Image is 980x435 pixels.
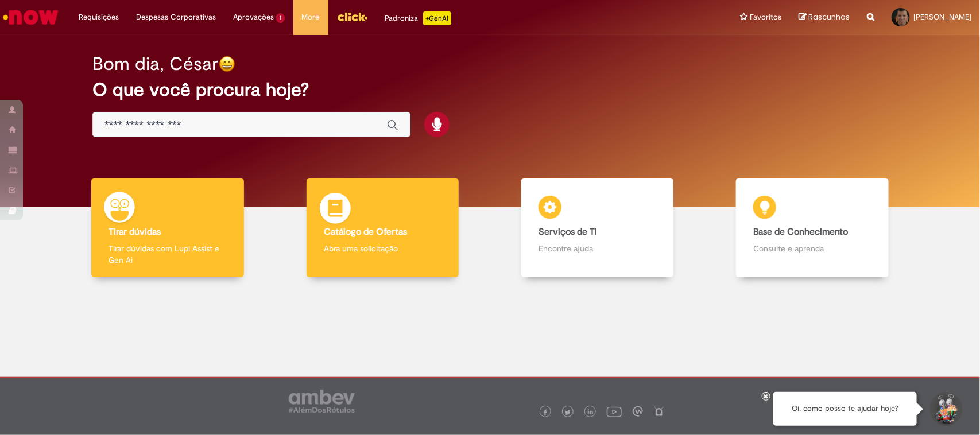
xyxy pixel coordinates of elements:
[136,11,216,23] span: Despesas Corporativas
[92,80,888,100] h2: O que você procura hoje?
[1,6,60,29] img: ServiceNow
[773,392,917,426] div: Oi, como posso te ajudar hoje?
[705,178,920,278] a: Base de Conhecimento Consulte e aprenda
[92,54,219,74] h2: Bom dia, César
[654,406,664,417] img: logo_footer_naosei.png
[219,56,235,72] img: happy-face.png
[324,243,441,254] p: Abra uma solicitação
[109,243,226,266] p: Tirar dúvidas com Lupi Assist e Gen Ai
[60,178,275,278] a: Tirar dúvidas Tirar dúvidas com Lupi Assist e Gen Ai
[913,12,971,22] span: [PERSON_NAME]
[633,406,643,417] img: logo_footer_workplace.png
[753,243,871,254] p: Consulte e aprenda
[233,11,274,23] span: Aprovações
[490,178,705,278] a: Serviços de TI Encontre ajuda
[607,404,622,419] img: logo_footer_youtube.png
[753,226,848,238] b: Base de Conhecimento
[750,11,781,23] span: Favoritos
[289,390,355,413] img: logo_footer_ambev_rotulo_gray.png
[808,11,850,22] span: Rascunhos
[324,226,407,238] b: Catálogo de Ofertas
[588,409,594,416] img: logo_footer_linkedin.png
[385,11,451,25] div: Padroniza
[337,8,368,25] img: click_logo_yellow_360x200.png
[423,11,451,25] p: +GenAi
[276,13,285,23] span: 1
[928,392,963,426] button: Iniciar Conversa de Suporte
[539,226,597,238] b: Serviços de TI
[799,12,850,23] a: Rascunhos
[79,11,119,23] span: Requisições
[539,243,656,254] p: Encontre ajuda
[275,178,490,278] a: Catálogo de Ofertas Abra uma solicitação
[565,410,571,415] img: logo_footer_twitter.png
[543,410,548,415] img: logo_footer_facebook.png
[302,11,320,23] span: More
[109,226,161,238] b: Tirar dúvidas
